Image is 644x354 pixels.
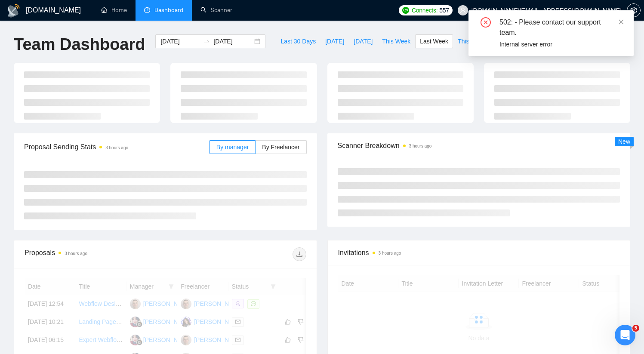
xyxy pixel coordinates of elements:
[460,7,466,13] span: user
[262,144,299,151] span: By Freelancer
[24,142,210,152] span: Proposal Sending Stats
[338,247,620,258] span: Invitations
[320,34,349,48] button: [DATE]
[65,251,87,256] time: 3 hours ago
[618,138,630,145] span: New
[439,6,449,15] span: 557
[627,7,641,14] a: setting
[409,144,432,148] time: 3 hours ago
[216,144,249,151] span: By manager
[338,140,620,151] span: Scanner Breakdown
[615,325,635,345] iframe: Intercom live chat
[618,19,624,25] span: close
[402,7,409,14] img: upwork-logo.png
[627,7,640,14] span: setting
[632,325,639,332] span: 5
[627,3,641,17] button: setting
[276,34,320,48] button: Last 30 Days
[200,6,232,14] a: searchScanner
[354,37,373,46] span: [DATE]
[203,38,210,45] span: to
[499,17,623,38] div: 502: - Please contact our support team.
[280,37,316,46] span: Last 30 Days
[213,37,253,46] input: End date
[7,4,21,18] img: logo
[105,145,128,150] time: 3 hours ago
[349,34,377,48] button: [DATE]
[458,37,487,46] span: This Month
[144,7,150,13] span: dashboard
[382,37,410,46] span: This Week
[154,6,183,14] span: Dashboard
[203,38,210,45] span: swap-right
[101,6,127,14] a: homeHome
[415,34,453,48] button: Last Week
[499,40,623,49] div: Internal server error
[14,34,145,55] h1: Team Dashboard
[412,6,438,15] span: Connects:
[379,251,401,255] time: 3 hours ago
[420,37,448,46] span: Last Week
[377,34,415,48] button: This Week
[453,34,492,48] button: This Month
[25,247,165,261] div: Proposals
[481,17,491,28] span: close-circle
[160,37,200,46] input: Start date
[325,37,344,46] span: [DATE]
